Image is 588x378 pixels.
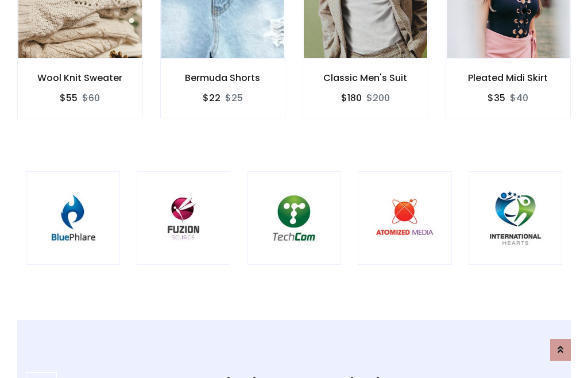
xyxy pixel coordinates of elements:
h6: Wool Knit Sweater [18,72,142,83]
del: $25 [225,91,243,105]
h6: $22 [203,92,220,103]
h6: Pleated Midi Skirt [446,72,571,83]
del: $200 [366,91,390,105]
h6: $180 [341,92,362,103]
del: $40 [510,91,528,105]
h6: $35 [488,92,505,103]
del: $60 [82,91,100,105]
h6: Classic Men's Suit [303,72,428,83]
h6: $55 [60,92,78,103]
h6: Bermuda Shorts [161,72,285,83]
